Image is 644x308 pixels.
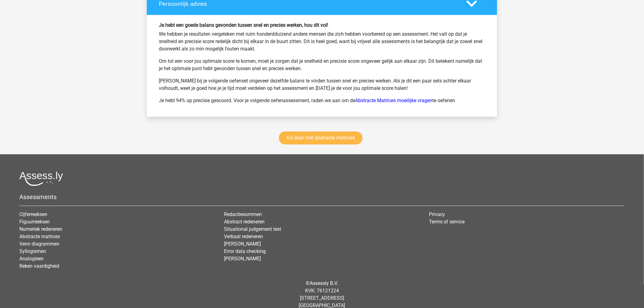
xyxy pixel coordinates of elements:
a: Numeriek redeneren [19,226,62,232]
h4: Persoonlijk advies [159,0,457,7]
a: Syllogismen [19,249,46,254]
a: Assessly B.V. [310,281,338,286]
a: Ga door met abstracte matrices [279,132,363,145]
a: Terms of service [429,219,465,225]
a: Privacy [429,212,445,218]
a: Reken vaardigheid [19,263,59,269]
a: [PERSON_NAME] [224,241,261,247]
p: Om tot een voor jou optimale score te komen, moet je zorgen dat je snelheid en precisie score ong... [159,58,485,73]
p: [PERSON_NAME] bij je volgende oefenset ongeveer dezelfde balans te vinden tussen snel en precies ... [159,78,485,92]
a: [PERSON_NAME] [224,256,261,262]
p: We hebben je resultaten vergeleken met ruim honderdduizend andere mensen die zich hebben voorbere... [159,31,485,53]
a: Figuurreeksen [19,219,50,225]
p: Je hebt 94% op precisie gescoord. Voor je volgende oefenassessment, raden we aan om de te oefenen [159,97,485,105]
a: Analogieen [19,256,44,262]
a: Situational judgement test [224,226,281,232]
img: Assessly logo [19,172,63,186]
h6: Je hebt een goede balans gevonden tussen snel en precies werken, hou dit vol! [159,22,485,28]
a: Error data checking [224,249,266,254]
a: Abstract redeneren [224,219,265,225]
a: Abstracte matrices [19,234,60,240]
a: Cijferreeksen [19,212,47,218]
a: Verbaal redeneren [224,234,263,240]
a: Abstracte Matrices moeilijke vragen [355,98,432,104]
a: Venn diagrammen [19,241,59,247]
h5: Assessments [19,194,625,201]
a: Redactiesommen [224,212,262,218]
